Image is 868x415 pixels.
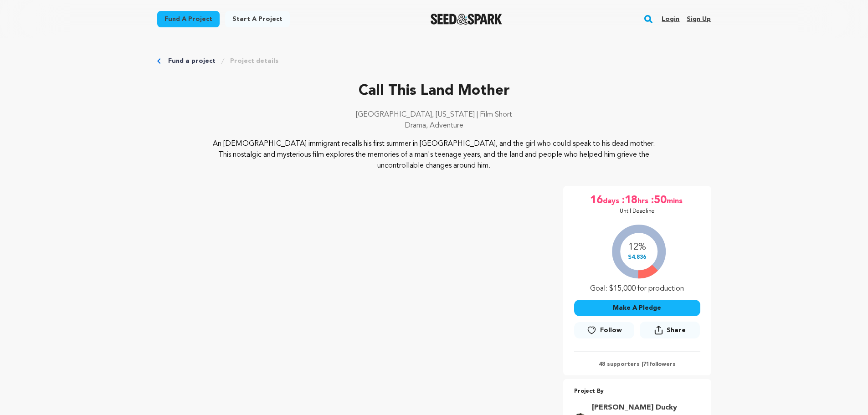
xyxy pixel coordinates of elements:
div: Breadcrumb [157,56,711,66]
span: hrs [637,193,650,208]
span: :50 [650,193,667,208]
p: Until Deadline [620,208,655,215]
p: 48 supporters | followers [574,361,700,368]
span: days [603,193,621,208]
a: Fund a project [157,11,220,27]
span: mins [667,193,684,208]
button: Share [640,322,700,338]
p: Project By [574,386,700,397]
p: Call This Land Mother [157,80,711,102]
a: Follow [574,322,634,338]
a: Project details [230,56,278,66]
span: 16 [590,193,603,208]
span: Share [667,326,686,335]
p: Drama, Adventure [157,120,711,131]
a: Sign up [687,12,711,26]
span: Follow [600,326,622,335]
a: Seed&Spark Homepage [431,14,502,25]
a: Fund a project [168,56,216,66]
a: Start a project [225,11,290,27]
a: Login [662,12,679,26]
span: 71 [643,362,649,367]
img: Seed&Spark Logo Dark Mode [431,14,502,25]
span: Share [640,322,700,342]
button: Make A Pledge [574,300,700,316]
span: :18 [621,193,637,208]
p: An [DEMOGRAPHIC_DATA] immigrant recalls his first summer in [GEOGRAPHIC_DATA], and the girl who c... [212,138,656,171]
p: [GEOGRAPHIC_DATA], [US_STATE] | Film Short [157,109,711,120]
